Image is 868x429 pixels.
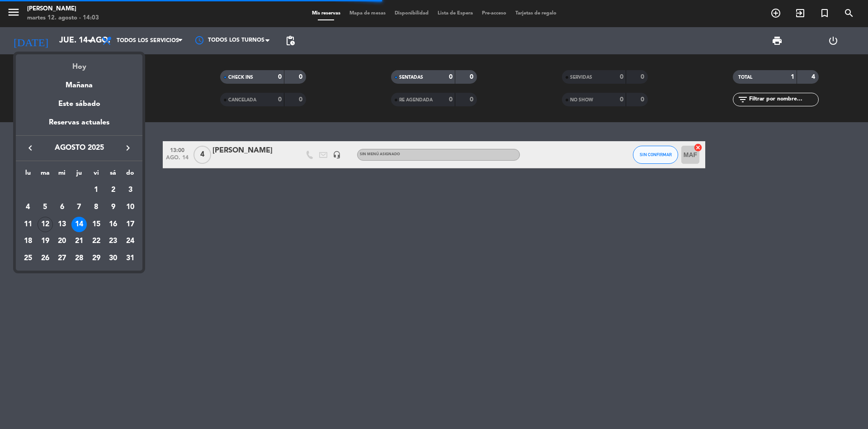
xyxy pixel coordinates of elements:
div: 17 [123,217,138,232]
td: 3 de agosto de 2025 [122,181,139,199]
th: martes [37,168,54,182]
td: 31 de agosto de 2025 [122,250,139,267]
td: 10 de agosto de 2025 [122,199,139,216]
div: 30 [105,251,121,266]
div: 27 [54,251,70,266]
td: 23 de agosto de 2025 [105,233,122,250]
th: jueves [71,168,88,182]
div: 8 [89,200,104,215]
td: 12 de agosto de 2025 [37,216,54,233]
td: 25 de agosto de 2025 [19,250,37,267]
button: keyboard_arrow_right [120,142,136,154]
td: 11 de agosto de 2025 [19,216,37,233]
div: 2 [105,182,121,198]
div: 26 [38,251,53,266]
div: 12 [38,217,53,232]
div: 4 [20,200,36,215]
td: 18 de agosto de 2025 [19,233,37,250]
div: 11 [20,217,36,232]
td: 1 de agosto de 2025 [88,181,105,199]
div: 29 [89,251,104,266]
div: 25 [20,251,36,266]
td: 13 de agosto de 2025 [53,216,71,233]
td: 26 de agosto de 2025 [37,250,54,267]
div: 5 [38,200,53,215]
td: 20 de agosto de 2025 [53,233,71,250]
td: 2 de agosto de 2025 [105,181,122,199]
div: 1 [89,182,104,198]
div: 31 [123,251,138,266]
th: lunes [19,168,37,182]
th: sábado [105,168,122,182]
td: 21 de agosto de 2025 [71,233,88,250]
td: 5 de agosto de 2025 [37,199,54,216]
div: Hoy [16,54,142,73]
div: 23 [105,234,121,249]
div: 28 [71,251,87,266]
td: 14 de agosto de 2025 [71,216,88,233]
td: 16 de agosto de 2025 [105,216,122,233]
div: 13 [54,217,70,232]
td: 7 de agosto de 2025 [71,199,88,216]
div: 18 [20,234,36,249]
td: 4 de agosto de 2025 [19,199,37,216]
div: 6 [54,200,70,215]
div: 14 [71,217,87,232]
td: 22 de agosto de 2025 [88,233,105,250]
div: Este sábado [16,91,142,117]
div: 16 [105,217,121,232]
div: 19 [38,234,53,249]
div: Mañana [16,73,142,91]
td: AGO. [19,181,88,199]
td: 30 de agosto de 2025 [105,250,122,267]
div: 15 [89,217,104,232]
button: keyboard_arrow_left [22,142,38,154]
div: 20 [54,234,70,249]
td: 19 de agosto de 2025 [37,233,54,250]
div: Reservas actuales [16,117,142,135]
td: 15 de agosto de 2025 [88,216,105,233]
td: 17 de agosto de 2025 [122,216,139,233]
td: 28 de agosto de 2025 [71,250,88,267]
div: 9 [105,200,121,215]
span: agosto 2025 [38,142,120,154]
div: 10 [123,200,138,215]
td: 27 de agosto de 2025 [53,250,71,267]
th: miércoles [53,168,71,182]
td: 9 de agosto de 2025 [105,199,122,216]
td: 29 de agosto de 2025 [88,250,105,267]
td: 24 de agosto de 2025 [122,233,139,250]
th: viernes [88,168,105,182]
div: 3 [123,182,138,198]
div: 21 [71,234,87,249]
i: keyboard_arrow_right [123,143,133,153]
th: domingo [122,168,139,182]
div: 22 [89,234,104,249]
td: 8 de agosto de 2025 [88,199,105,216]
td: 6 de agosto de 2025 [53,199,71,216]
i: keyboard_arrow_left [25,143,36,153]
div: 24 [123,234,138,249]
div: 7 [71,200,87,215]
